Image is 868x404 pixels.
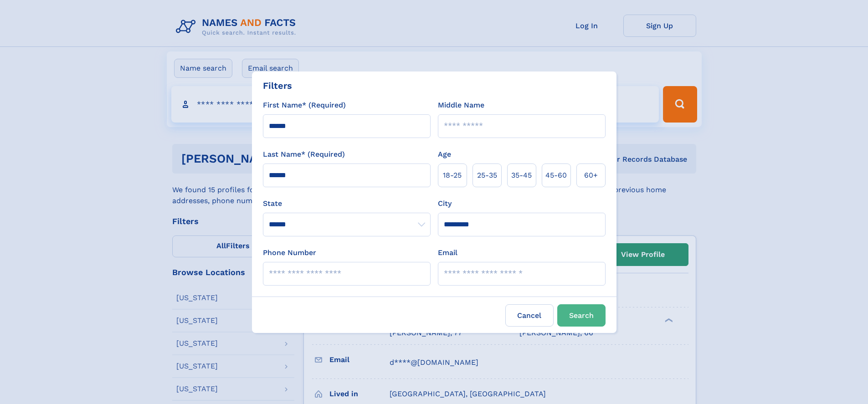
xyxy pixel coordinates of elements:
label: State [263,198,431,209]
div: Filters [263,79,292,92]
label: Email [438,247,457,258]
label: Age [438,149,451,160]
label: Cancel [505,304,554,327]
label: Last Name* (Required) [263,149,345,160]
label: Phone Number [263,247,316,258]
span: 60+ [584,170,598,181]
span: 25‑35 [477,170,497,181]
span: 18‑25 [443,170,462,181]
span: 35‑45 [511,170,532,181]
label: First Name* (Required) [263,100,346,111]
span: 45‑60 [545,170,567,181]
label: Middle Name [438,100,484,111]
button: Search [557,304,606,327]
label: City [438,198,452,209]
